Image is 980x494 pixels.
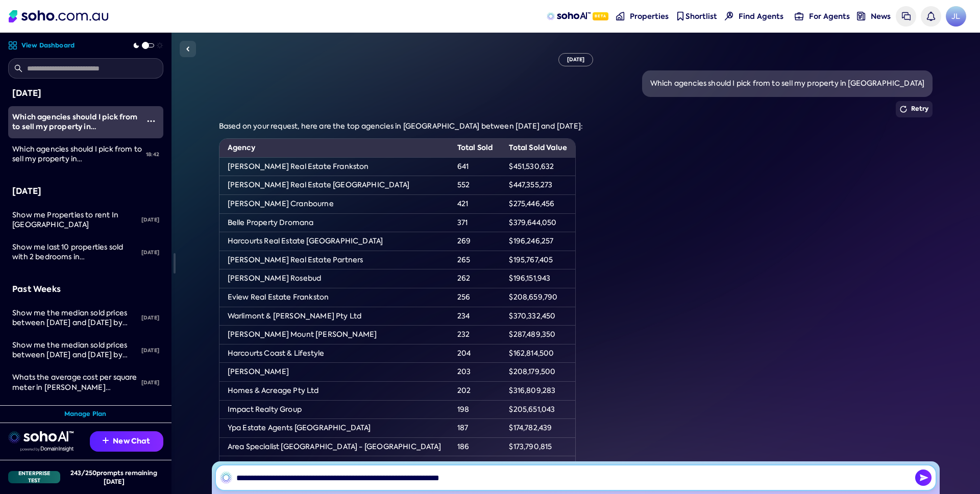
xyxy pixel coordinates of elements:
span: Which agencies should I pick from to sell my property in [GEOGRAPHIC_DATA] [12,112,138,142]
a: Which agencies should I pick from to sell my property in [GEOGRAPHIC_DATA]? [8,138,142,170]
a: View Dashboard [8,41,75,50]
td: Belle Property Dromana [219,213,449,232]
img: sohoAI logo [547,12,590,20]
td: 421 [449,194,501,213]
img: More icon [147,117,155,125]
div: [DATE] [12,87,159,100]
a: Show me last 10 properties sold with 2 bedrooms in [GEOGRAPHIC_DATA] [GEOGRAPHIC_DATA] [8,236,137,268]
span: News [871,11,891,21]
div: [DATE] [137,241,163,264]
td: [PERSON_NAME] Langwarrin [219,456,449,475]
td: 552 [449,176,501,195]
td: $451,530,632 [501,157,575,176]
td: Impact Realty Group [219,400,449,419]
td: Homes & Acreage Pty Ltd [219,381,449,400]
td: 269 [449,232,501,251]
a: Manage Plan [64,410,107,418]
a: Which agencies should I pick from to sell my property in [GEOGRAPHIC_DATA] [8,106,139,138]
div: Show me top 5 propeties in sydney? [12,405,137,425]
td: Harcourts Real Estate [GEOGRAPHIC_DATA] [219,232,449,251]
img: SohoAI logo black [220,472,232,484]
div: 18:42 [142,143,163,166]
a: Show me the median sold prices between [DATE] and [DATE] by state, listing type = sale [8,302,137,334]
div: Past Weeks [12,283,159,296]
div: [DATE] [558,53,594,66]
td: 371 [449,213,501,232]
span: Find Agents [739,11,783,21]
button: New Chat [90,431,163,452]
span: For Agents [809,11,850,21]
img: Recommendation icon [103,437,109,443]
span: Show me last 10 properties sold with 2 bedrooms in [GEOGRAPHIC_DATA] [GEOGRAPHIC_DATA] [12,242,123,282]
div: [DATE] [12,185,159,198]
td: $316,809,283 [501,381,575,400]
button: Send [915,470,932,486]
img: Sidebar toggle icon [182,43,194,55]
td: 234 [449,307,501,326]
td: Warlimont & [PERSON_NAME] Pty Ltd [219,307,449,326]
td: 204 [449,344,501,363]
span: Show me the median sold prices between [DATE] and [DATE] by state, listing type = sale [12,340,128,369]
td: $195,767,405 [501,251,575,269]
button: Retry [896,101,933,117]
a: Show me Properties to rent In [GEOGRAPHIC_DATA] [8,204,137,236]
td: 262 [449,269,501,288]
td: $162,814,500 [501,344,575,363]
span: Show me the median sold prices between [DATE] and [DATE] by state, listing type = sale [12,308,128,337]
a: Notifications [921,6,941,27]
img: Soho Logo [9,10,108,22]
td: [PERSON_NAME] Rosebud [219,269,449,288]
th: Agency [219,139,449,157]
span: Beta [593,12,608,20]
td: $275,446,456 [501,194,575,213]
a: Avatar of Jonathan Lui [946,6,966,27]
span: JL [946,6,966,27]
a: Messages [896,6,916,27]
td: $287,489,350 [501,326,575,344]
span: Shortlist [685,11,717,21]
td: $379,644,050 [501,213,575,232]
td: Ypa Estate Agents [GEOGRAPHIC_DATA] [219,419,449,438]
td: $174,782,439 [501,419,575,438]
td: 187 [449,419,501,438]
td: [PERSON_NAME] Real Estate Frankston [219,157,449,176]
td: 202 [449,381,501,400]
div: Whats the average cost per square meter in byron bay for properties listed for sale [12,373,137,392]
div: Which agencies should I pick from to sell my property in mornington peninsula [12,112,139,132]
img: messages icon [902,12,911,20]
span: Show me Properties to rent In [GEOGRAPHIC_DATA] [12,210,118,230]
td: Harcourts Coast & Lifestyle [219,344,449,363]
a: Whats the average cost per square meter in [PERSON_NAME][GEOGRAPHIC_DATA] for properties listed f... [8,366,137,399]
img: sohoai logo [8,431,73,443]
td: [PERSON_NAME] Real Estate Partners [219,251,449,269]
div: Show me Properties to rent In Sydney [12,210,137,230]
th: Total Sold Value [501,139,575,157]
img: for-agents-nav icon [795,12,803,20]
span: Show me top 5 propeties in [GEOGRAPHIC_DATA]? [12,405,109,424]
th: Total Sold [449,139,501,157]
td: [PERSON_NAME] Mount [PERSON_NAME] [219,326,449,344]
div: Show me the median sold prices between 2025-05-23 and 2025-08-22 by state, listing type = sale [12,340,137,360]
div: Which agencies should I pick from to sell my property in mornington peninsula? [12,144,142,164]
div: Show me last 10 properties sold with 2 bedrooms in Sydney NSW [12,242,137,262]
td: 641 [449,157,501,176]
td: 203 [449,363,501,382]
td: $447,355,273 [501,176,575,195]
td: $196,246,257 [501,232,575,251]
img: properties-nav icon [616,12,625,20]
a: Show me the median sold prices between [DATE] and [DATE] by state, listing type = sale [8,334,137,366]
div: [DATE] [137,307,163,329]
td: $196,151,943 [501,269,575,288]
a: Show me top 5 propeties in [GEOGRAPHIC_DATA]? [8,399,137,431]
img: shortlist-nav icon [676,12,684,20]
td: $208,179,500 [501,363,575,382]
span: Which agencies should I pick from to sell my property in [GEOGRAPHIC_DATA]? [12,144,142,174]
div: [DATE] [137,404,163,426]
div: [DATE] [137,209,163,231]
span: Based on your request, here are the top agencies in [GEOGRAPHIC_DATA] between [DATE] and [DATE]: [219,121,583,131]
img: Data provided by Domain Insight [20,447,73,452]
span: Whats the average cost per square meter in [PERSON_NAME][GEOGRAPHIC_DATA] for properties listed f... [12,373,137,412]
td: 186 [449,437,501,456]
td: $126,374,249 [501,456,575,475]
